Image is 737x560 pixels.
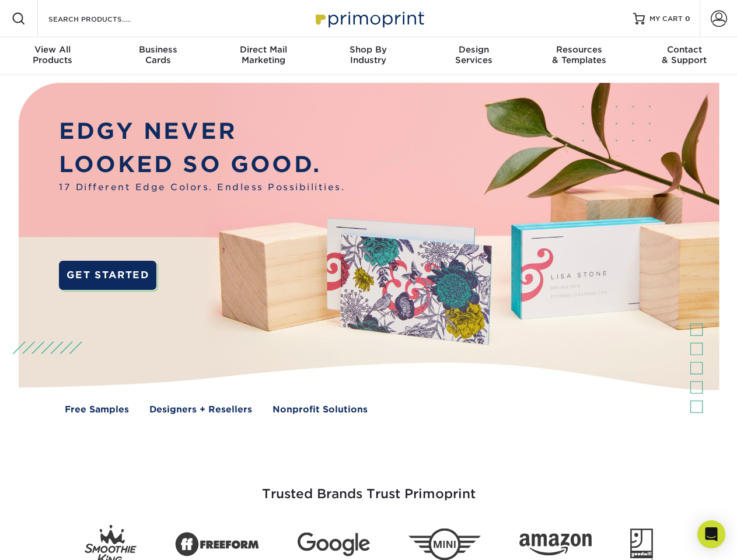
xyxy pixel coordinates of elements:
span: Contact [632,44,737,55]
a: Shop ByIndustry [316,37,421,75]
span: Shop By [316,44,421,55]
a: Nonprofit Solutions [273,403,368,416]
span: MY CART [649,14,683,24]
img: Primoprint [310,6,427,31]
a: Contact& Support [632,37,737,75]
a: GET STARTED [59,261,156,290]
span: Direct Mail [211,44,316,55]
a: Designers + Resellers [149,403,252,416]
img: Amazon [519,534,592,556]
div: & Support [632,44,737,65]
iframe: Google Customer Reviews [3,524,99,556]
img: Google [298,533,370,556]
a: BusinessCards [105,37,210,75]
p: EDGY NEVER [59,115,345,148]
div: Services [421,44,526,65]
div: Industry [316,44,421,65]
span: Design [421,44,526,55]
span: 17 Different Edge Colors. Endless Possibilities. [59,181,345,194]
a: DesignServices [421,37,526,75]
div: & Templates [526,44,631,65]
div: Marketing [211,44,316,65]
p: LOOKED SO GOOD. [59,148,345,181]
a: Resources& Templates [526,37,631,75]
h3: Trusted Brands Trust Primoprint [27,459,710,516]
a: Free Samples [65,403,129,416]
input: SEARCH PRODUCTS..... [47,12,161,26]
span: Business [105,44,210,55]
div: Open Intercom Messenger [697,520,725,548]
span: 0 [685,15,690,23]
img: Goodwill [630,528,653,560]
div: Cards [105,44,210,65]
a: Direct MailMarketing [211,37,316,75]
span: Resources [526,44,631,55]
